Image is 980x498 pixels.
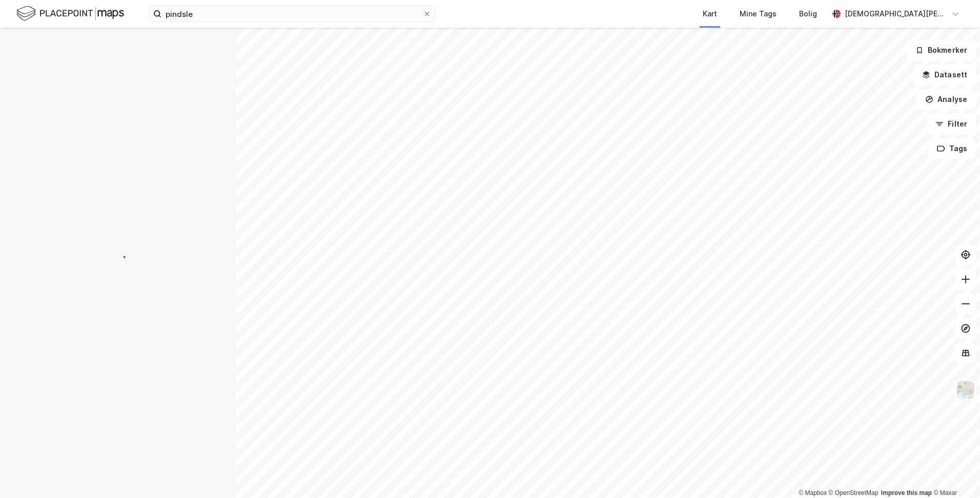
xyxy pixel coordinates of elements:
[799,8,817,20] div: Bolig
[929,449,980,498] iframe: Chat Widget
[881,489,932,496] a: Improve this map
[799,489,827,496] a: Mapbox
[161,6,423,22] input: Søk på adresse, matrikkel, gårdeiere, leietakere eller personer
[703,8,717,20] div: Kart
[913,65,976,85] button: Datasett
[956,380,975,400] img: Z
[929,449,980,498] div: Kontrollprogram for chat
[916,89,976,110] button: Analyse
[927,114,976,134] button: Filter
[740,8,777,20] div: Mine Tags
[829,489,879,496] a: OpenStreetMap
[907,40,976,60] button: Bokmerker
[928,138,976,159] button: Tags
[845,8,947,20] div: [DEMOGRAPHIC_DATA][PERSON_NAME]
[110,248,126,265] img: spinner.a6d8c91a73a9ac5275cf975e30b51cfb.svg
[16,5,124,23] img: logo.f888ab2527a4732fd821a326f86c7f29.svg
